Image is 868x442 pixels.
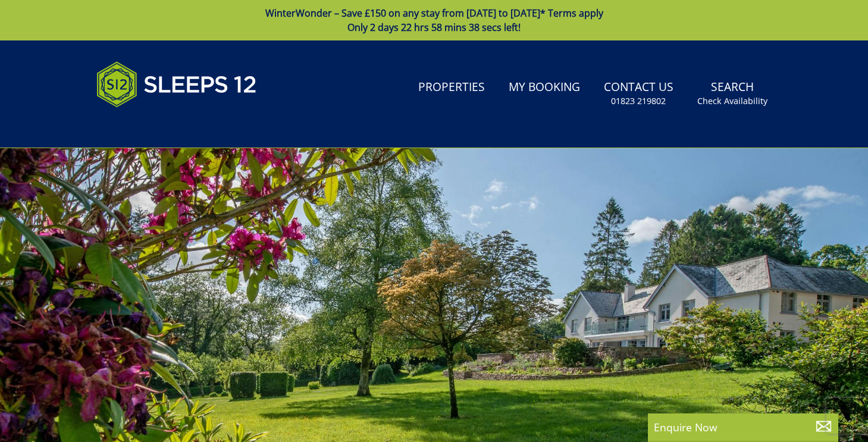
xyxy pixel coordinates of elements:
small: Check Availability [697,95,767,107]
p: Enquire Now [654,419,832,435]
a: Properties [413,74,490,101]
a: Contact Us01823 219802 [599,74,678,113]
small: 01823 219802 [611,95,666,107]
span: Only 2 days 22 hrs 58 mins 38 secs left! [347,21,521,34]
iframe: Customer reviews powered by Trustpilot [90,121,215,131]
img: Sleeps 12 [96,55,257,114]
a: My Booking [504,74,585,101]
a: SearchCheck Availability [692,74,772,113]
